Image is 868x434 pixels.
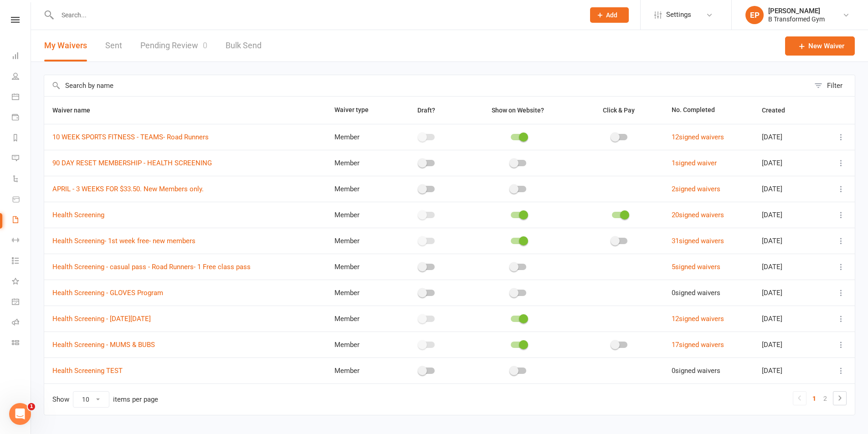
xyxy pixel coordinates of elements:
[226,30,262,61] a: Bulk Send
[12,46,31,67] a: Dashboard
[809,392,820,405] a: 1
[52,367,123,375] a: Health Screening TEST
[44,75,810,96] input: Search by name
[203,41,207,50] span: 0
[672,159,717,167] a: 1signed waiver
[140,30,207,61] a: Pending Review0
[326,150,393,176] td: Member
[326,306,393,332] td: Member
[326,254,393,280] td: Member
[762,107,795,114] span: Created
[762,105,795,116] button: Created
[12,190,31,210] a: Product Sales
[326,124,393,150] td: Member
[52,341,155,349] a: Health Screening - MUMS & BUBS
[52,185,204,193] a: APRIL - 3 WEEKS FOR $33.50. New Members only.
[44,30,87,61] button: My Waivers
[326,332,393,357] td: Member
[672,367,720,375] span: 0 signed waivers
[754,228,819,254] td: [DATE]
[12,292,31,313] a: General attendance kiosk mode
[672,289,720,297] span: 0 signed waivers
[105,30,122,61] a: Sent
[754,306,819,332] td: [DATE]
[9,403,31,425] iframe: Intercom live chat
[754,124,819,150] td: [DATE]
[52,133,209,141] a: 10 WEEK SPORTS FITNESS - TEAMS- Road Runners
[745,6,764,24] div: EP
[672,315,724,323] a: 12signed waivers
[52,263,251,271] a: Health Screening - casual pass - Road Runners- 1 Free class pass
[52,107,100,114] span: Waiver name
[754,280,819,306] td: [DATE]
[666,5,691,25] span: Settings
[595,105,645,116] button: Click & Pay
[672,185,720,193] a: 2signed waivers
[409,105,445,116] button: Draft?
[12,87,31,108] a: Calendar
[768,7,825,15] div: [PERSON_NAME]
[28,403,35,410] span: 1
[326,357,393,383] td: Member
[113,396,158,403] div: items per page
[785,36,855,56] a: New Waiver
[492,107,544,114] span: Show on Website?
[52,237,195,245] a: Health Screening- 1st week free- new members
[52,105,100,116] button: Waiver name
[810,75,855,96] button: Filter
[12,333,31,354] a: Class kiosk mode
[820,392,831,405] a: 2
[754,176,819,202] td: [DATE]
[12,108,31,128] a: Payments
[417,107,435,114] span: Draft?
[326,228,393,254] td: Member
[52,315,151,323] a: Health Screening - [DATE][DATE]
[12,313,31,333] a: Roll call kiosk mode
[754,150,819,176] td: [DATE]
[55,9,579,21] input: Search...
[52,289,163,297] a: Health Screening - GLOVES Program
[754,202,819,228] td: [DATE]
[754,254,819,280] td: [DATE]
[52,159,212,167] a: 90 DAY RESET MEMBERSHIP - HEALTH SCREENING
[663,97,754,124] th: No. Completed
[326,176,393,202] td: Member
[672,341,724,349] a: 17signed waivers
[52,391,158,408] div: Show
[483,105,554,116] button: Show on Website?
[12,272,31,292] a: What's New
[52,211,104,219] a: Health Screening
[768,15,825,23] div: B Transformed Gym
[326,202,393,228] td: Member
[606,11,617,19] span: Add
[326,280,393,306] td: Member
[603,107,635,114] span: Click & Pay
[672,211,724,219] a: 20signed waivers
[672,263,720,271] a: 5signed waivers
[326,97,393,124] th: Waiver type
[12,67,31,87] a: People
[754,357,819,383] td: [DATE]
[754,332,819,357] td: [DATE]
[12,128,31,149] a: Reports
[672,237,724,245] a: 31signed waivers
[590,7,629,23] button: Add
[672,133,724,141] a: 12signed waivers
[827,80,842,91] div: Filter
